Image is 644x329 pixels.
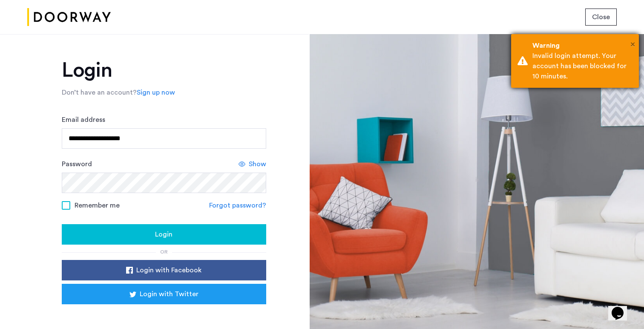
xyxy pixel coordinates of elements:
[630,40,635,49] span: ×
[136,265,201,275] span: Login with Facebook
[62,60,266,81] h1: Login
[137,87,175,98] a: Sign up now
[62,224,266,245] button: button
[62,260,266,280] button: button
[630,38,635,51] button: Close
[532,40,632,51] div: Warning
[75,200,120,211] span: Remember me
[249,159,266,169] span: Show
[585,9,617,26] button: button
[75,307,253,326] iframe: Sign in with Google Button
[62,89,137,96] span: Don’t have an account?
[209,200,266,211] a: Forgot password?
[532,51,632,81] div: Invalid login attempt. Your account has been blocked for 10 minutes.
[160,249,168,254] span: or
[27,1,111,33] img: logo
[140,289,198,299] span: Login with Twitter
[62,284,266,304] button: button
[608,295,635,320] iframe: chat widget
[62,159,92,169] label: Password
[592,12,610,22] span: Close
[155,229,172,240] span: Login
[62,115,105,125] label: Email address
